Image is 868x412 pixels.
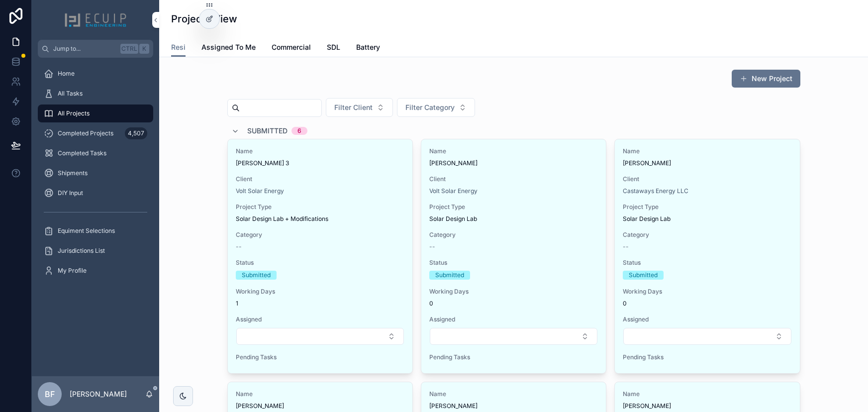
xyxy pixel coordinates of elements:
div: Submitted [435,271,464,280]
span: Name [623,147,791,155]
div: 6 [297,127,301,135]
a: Resi [171,38,186,57]
span: 1 [236,300,404,308]
span: Status [429,259,598,267]
span: Jump to... [53,45,116,53]
a: Castaways Energy LLC [623,187,688,195]
span: My Profile [58,267,87,275]
span: 0 [429,300,598,308]
span: Project Type [623,203,791,211]
span: Filter Client [334,103,373,112]
span: 0 [623,300,791,308]
p: [PERSON_NAME] [70,389,127,399]
span: [PERSON_NAME] [623,402,791,410]
h1: Projects View [171,12,237,26]
span: Pending Tasks [429,353,598,361]
span: Name [236,147,404,155]
span: Status [623,259,791,267]
a: Completed Tasks [38,144,153,162]
span: Project Type [236,203,404,211]
span: Assigned [623,315,791,323]
button: Select Button [236,328,404,345]
span: SDL [327,42,340,52]
a: Shipments [38,164,153,182]
a: Battery [356,38,380,58]
a: All Tasks [38,85,153,103]
a: Name[PERSON_NAME] 3ClientVolt Solar EnergyProject TypeSolar Design Lab + ModificationsCategory--S... [227,139,413,374]
span: Working Days [623,288,791,296]
span: All Tasks [58,90,83,98]
a: Commercial [272,38,311,58]
span: Filter Category [405,103,455,112]
span: Category [429,231,598,239]
span: Name [429,147,598,155]
span: Name [623,390,791,398]
a: Volt Solar Energy [236,187,284,195]
span: Working Days [236,288,404,296]
span: Solar Design Lab + Modifications [236,215,328,223]
a: Name[PERSON_NAME]ClientCastaways Energy LLCProject TypeSolar Design LabCategory--StatusSubmittedW... [614,139,800,374]
span: Category [236,231,404,239]
span: Completed Tasks [58,149,106,157]
div: 4,507 [125,127,147,139]
a: My Profile [38,262,153,280]
span: Project Type [429,203,598,211]
a: Completed Projects4,507 [38,124,153,142]
span: Completed Projects [58,129,113,137]
span: All Projects [58,109,90,117]
button: Select Button [326,98,393,117]
span: [PERSON_NAME] [429,402,598,410]
a: Home [38,65,153,83]
span: Equiment Selections [58,227,115,235]
span: [PERSON_NAME] [429,159,598,167]
span: -- [236,243,242,251]
span: K [140,45,148,53]
span: Commercial [272,42,311,52]
div: Submitted [242,271,271,280]
a: DIY Input [38,184,153,202]
span: Battery [356,42,380,52]
span: -- [429,243,435,251]
button: Jump to...CtrlK [38,40,153,58]
span: Assigned To Me [201,42,256,52]
span: Ctrl [120,44,138,54]
a: Volt Solar Energy [429,187,478,195]
button: Select Button [430,328,597,345]
a: Equiment Selections [38,222,153,240]
button: New Project [732,70,800,88]
span: [PERSON_NAME] [236,402,404,410]
div: Submitted [629,271,658,280]
span: Name [236,390,404,398]
span: Shipments [58,169,88,177]
span: Pending Tasks [623,353,791,361]
a: All Projects [38,104,153,122]
span: Solar Design Lab [623,215,671,223]
span: DIY Input [58,189,83,197]
span: Pending Tasks [236,353,404,361]
span: BF [45,388,55,400]
span: Home [58,70,75,78]
img: App logo [64,12,127,28]
span: Assigned [236,315,404,323]
span: Client [429,175,598,183]
a: Jurisdictions List [38,242,153,260]
span: Submitted [247,126,288,136]
a: SDL [327,38,340,58]
span: Status [236,259,404,267]
span: -- [623,243,629,251]
div: scrollable content [32,58,159,293]
button: Select Button [397,98,475,117]
span: Assigned [429,315,598,323]
span: Solar Design Lab [429,215,477,223]
a: Assigned To Me [201,38,256,58]
span: [PERSON_NAME] 3 [236,159,404,167]
span: Working Days [429,288,598,296]
span: Category [623,231,791,239]
span: Client [623,175,791,183]
span: Name [429,390,598,398]
span: [PERSON_NAME] [623,159,791,167]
